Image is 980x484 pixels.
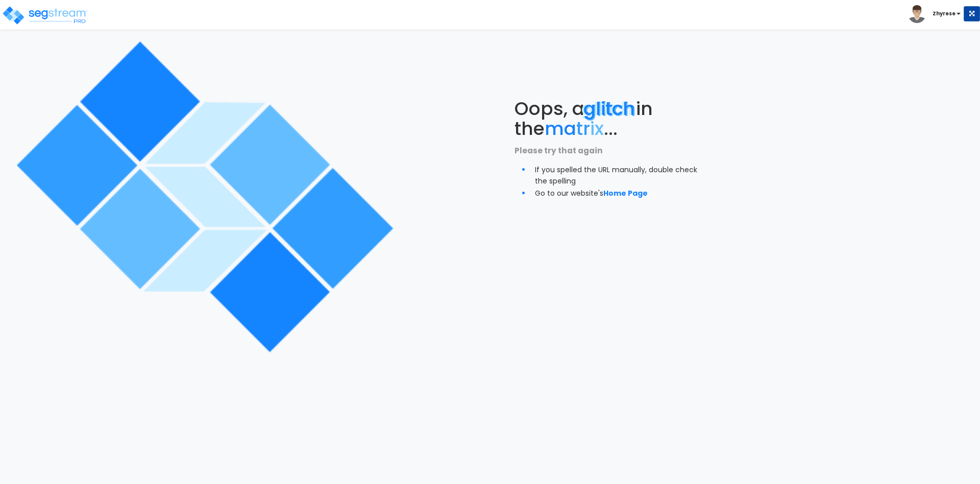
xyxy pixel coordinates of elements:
span: tr [576,116,590,142]
span: Oops, a in the ... [514,96,653,142]
span: ix [590,116,604,142]
b: Zhyrese [933,10,955,17]
img: logo_pro_r.png [2,5,88,26]
img: avatar.png [908,5,926,23]
p: Please try that again [514,144,711,157]
a: Home Page [603,188,648,198]
span: ma [545,116,576,142]
li: Go to our website's [535,186,711,199]
li: If you spelled the URL manually, double check the spelling [535,163,711,186]
span: glitch [584,96,636,122]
